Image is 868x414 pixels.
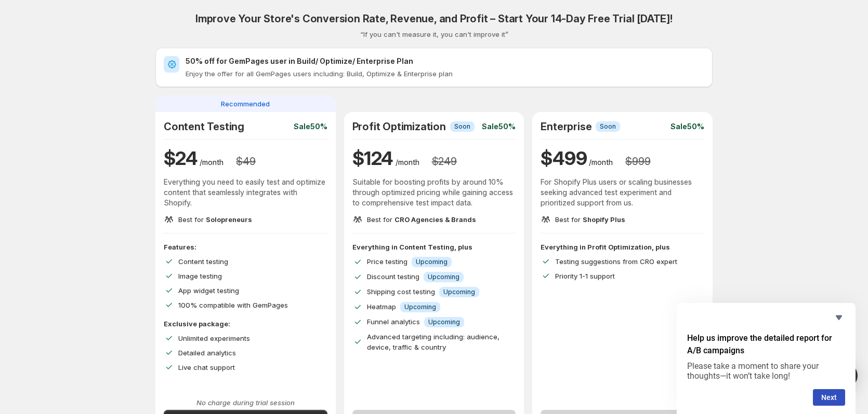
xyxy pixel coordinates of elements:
[206,215,252,224] span: Solopreneurs
[186,68,704,79] p: Enjoy the offer for all GemPages users including: Build, Optimize & Enterprise plan
[164,397,327,408] p: No charge during trial session
[195,12,673,25] h2: Improve Your Store's Conversion Rate, Revenue, and Profit – Start Your 14-Day Free Trial [DATE]!
[367,318,420,326] span: Funnel analytics
[178,363,235,371] span: Live chat support
[555,272,615,280] span: Priority 1-1 support
[833,311,845,324] button: Hide survey
[687,361,845,381] p: Please take a moment to share your thoughts—it won’t take long!
[670,121,704,132] p: Sale 50%
[164,319,327,329] p: Exclusive package:
[178,334,250,342] span: Unlimited experiments
[352,177,516,208] p: Suitable for boosting profits by around 10% through optimized pricing while gaining access to com...
[625,155,650,168] h3: $ 999
[482,121,516,132] p: Sale 50%
[555,214,625,225] p: Best for
[352,146,393,171] h1: $ 124
[396,157,419,168] p: /month
[178,301,288,309] span: 100% compatible with GemPages
[404,303,436,311] span: Upcoming
[352,120,446,133] h2: Profit Optimization
[367,214,476,225] p: Best for
[352,242,516,252] p: Everything in Content Testing, plus
[555,257,677,266] span: Testing suggestions from CRO expert
[367,287,435,296] span: Shipping cost testing
[367,302,396,311] span: Heatmap
[813,389,845,406] button: Next question
[432,155,457,168] h3: $ 249
[687,311,845,406] div: Help us improve the detailed report for A/B campaigns
[541,242,704,252] p: Everything in Profit Optimization, plus
[454,122,470,131] span: Soon
[428,318,460,326] span: Upcoming
[164,146,198,171] h1: $ 24
[367,257,407,266] span: Price testing
[360,29,508,39] p: “If you can't measure it, you can't improve it”
[178,286,239,295] span: App widget testing
[294,121,327,132] p: Sale 50%
[541,146,587,171] h1: $ 499
[164,242,327,252] p: Features:
[687,332,845,357] h2: Help us improve the detailed report for A/B campaigns
[367,272,419,281] span: Discount testing
[178,272,222,280] span: Image testing
[236,155,255,168] h3: $ 49
[164,177,327,208] p: Everything you need to easily test and optimize content that seamlessly integrates with Shopify.
[416,258,448,266] span: Upcoming
[583,215,625,224] span: Shopify Plus
[178,257,228,266] span: Content testing
[367,333,499,351] span: Advanced targeting including: audience, device, traffic & country
[164,120,244,133] h2: Content Testing
[443,288,475,296] span: Upcoming
[541,177,704,208] p: For Shopify Plus users or scaling businesses seeking advanced test experiment and prioritized sup...
[221,99,270,109] span: Recommended
[186,56,704,66] h2: 50% off for GemPages user in Build/ Optimize/ Enterprise Plan
[541,120,591,133] h2: Enterprise
[394,215,476,224] span: CRO Agencies & Brands
[589,157,613,168] p: /month
[600,122,616,131] span: Soon
[428,273,459,281] span: Upcoming
[200,157,223,168] p: /month
[178,214,252,225] p: Best for
[178,349,236,357] span: Detailed analytics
